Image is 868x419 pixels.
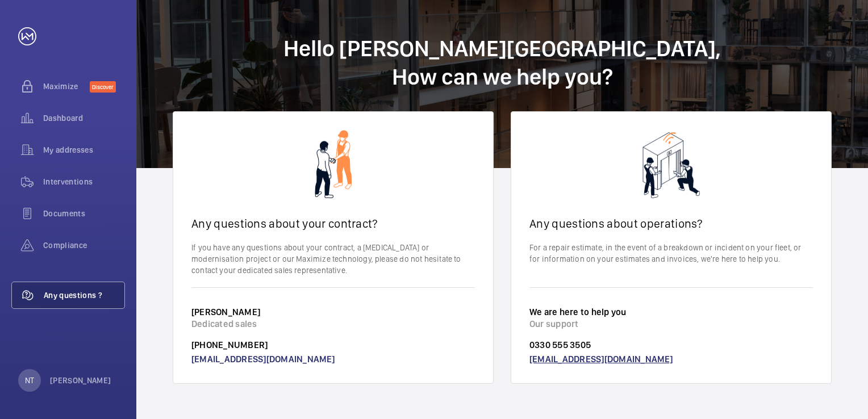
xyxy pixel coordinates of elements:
[43,81,90,92] span: Maximize
[529,216,813,231] h2: Any questions about operations?
[191,318,475,330] p: Dedicated sales
[191,216,475,231] h2: Any questions about your contract?
[191,354,335,364] a: [EMAIL_ADDRESS][DOMAIN_NAME]
[50,375,111,386] p: [PERSON_NAME]
[642,130,699,198] img: contact-ops.png
[43,240,125,251] span: Compliance
[43,176,125,187] span: Interventions
[90,81,116,93] span: Discover
[43,144,125,156] span: My addresses
[44,290,124,301] span: Any questions ?
[43,208,125,219] span: Documents
[43,112,125,124] span: Dashboard
[529,242,813,265] p: For a repair estimate, in the event of a breakdown or incident on your fleet, or for information ...
[191,242,475,276] p: If you have any questions about your contract, a [MEDICAL_DATA] or modernisation project or our M...
[529,306,813,318] h3: We are here to help you
[191,306,475,318] h3: [PERSON_NAME]
[25,375,34,386] p: NT
[191,340,268,350] a: [PHONE_NUMBER]
[529,318,813,330] p: Our support
[529,354,673,364] a: [EMAIL_ADDRESS][DOMAIN_NAME]
[315,130,351,198] img: contact-sales.png
[529,340,591,350] a: 0330 555 3505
